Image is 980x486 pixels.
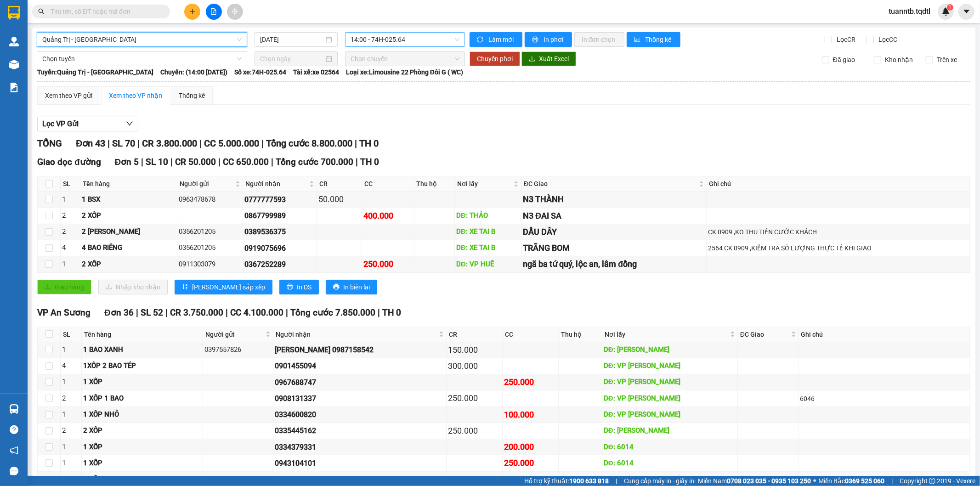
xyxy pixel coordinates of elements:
div: 0901455094 [275,360,445,372]
span: Miền Nam [698,476,811,486]
button: bar-chartThống kê [627,32,680,47]
span: In phơi [544,34,565,45]
span: Nơi lấy [457,179,512,189]
th: Ghi chú [707,176,970,192]
div: 0963478678 [179,194,241,205]
span: Trên xe [933,55,961,65]
div: 0397557826 [204,345,272,356]
span: TH 0 [360,157,379,167]
div: 2 XỐP [82,259,176,270]
span: 14:00 - 74H-025.64 [351,33,459,46]
div: 1 XỐP [83,377,201,388]
img: warehouse-icon [9,404,19,414]
th: Tên hàng [82,327,203,342]
span: Kho nhận [881,55,917,65]
button: Lọc VP Gửi [37,117,138,131]
span: | [137,138,140,149]
div: Xem theo VP gửi [45,90,92,101]
span: Tài xế: xe 02564 [293,67,339,77]
button: aim [227,4,243,20]
div: DẦU DÂY [523,226,705,238]
span: message [10,467,18,475]
button: printerIn DS [279,280,319,294]
div: 2 XỐP [82,210,176,221]
div: 300.000 [448,360,501,373]
div: 0911303079 [179,259,241,270]
span: | [108,138,110,149]
span: file-add [210,8,217,15]
div: 1 [62,259,79,270]
div: 1 XỐP [83,458,201,469]
div: 2 [62,393,80,404]
span: bar-chart [634,36,642,44]
button: printerIn biên lai [326,280,377,294]
th: CR [447,327,503,342]
span: | [165,307,168,318]
input: 11/10/2025 [260,34,324,45]
span: Thống kê [646,34,673,45]
div: 250.000 [363,258,413,271]
div: 4 BAO RIÊNG [82,243,176,254]
span: SL 10 [146,157,168,167]
div: DĐ: XE TAI B [456,243,520,254]
span: Đã giao [829,55,859,65]
span: caret-down [963,7,971,16]
div: 2564 CK 0909 ,KIỂM TRA SỐ LƯỢNG THỰC TẾ KHI GIAO [708,243,969,253]
div: DĐ: XE TAI B [456,226,520,237]
span: Tổng cước 700.000 [276,157,353,167]
div: 2 [62,210,79,221]
div: CK 0909 ,KO THU TIỀN CƯỚC KHÁCH [708,227,969,237]
span: TỔNG [37,138,62,149]
div: 1 XỐP 1 BAO [83,393,201,404]
img: icon-new-feature [942,7,950,16]
div: 0867799989 [244,210,315,221]
span: In DS [297,282,312,292]
div: 250.000 [504,457,557,469]
strong: 0708 023 035 - 0935 103 250 [727,477,811,485]
span: download [529,56,535,63]
div: 250.000 [448,392,501,405]
span: down [126,120,133,127]
div: 1 XỐP [83,442,201,453]
span: Cung cấp máy in - giấy in: [624,476,696,486]
span: CC 4.100.000 [230,307,283,318]
div: 1 [62,442,80,453]
span: SL 52 [141,307,163,318]
button: file-add [206,4,222,20]
span: ĐC Giao [524,179,697,189]
div: 0919075696 [244,243,315,254]
img: warehouse-icon [9,60,19,69]
span: Quảng Trị - Đà Lạt [42,33,242,46]
div: DĐ: VP [PERSON_NAME] [604,377,736,388]
span: CR 50.000 [175,157,216,167]
span: Chuyến: (14:00 [DATE]) [160,67,227,77]
div: 400.000 [448,473,501,486]
span: Lọc VP Gửi [42,118,79,130]
span: CR 3.750.000 [170,307,223,318]
div: DĐ: VP [PERSON_NAME] [604,361,736,372]
div: 2 [62,425,80,436]
span: Giao dọc đường [37,157,101,167]
span: Người nhận [245,179,307,189]
span: search [38,8,45,15]
div: Xem theo VP nhận [109,90,162,101]
span: TH 0 [359,138,379,149]
div: 2 XỐP [83,474,201,485]
div: DĐ: 6014 [604,458,736,469]
div: 0356201205 [179,243,241,254]
div: 1 XỐP NHỎ [83,409,201,420]
div: DĐ: VP [PERSON_NAME] [604,393,736,404]
span: | [355,138,357,149]
button: plus [184,4,200,20]
div: 1 [62,409,80,420]
button: uploadGiao hàng [37,280,91,294]
div: 1 BSX [82,194,176,205]
span: Người gửi [205,329,264,339]
b: Tuyến: Quảng Trị - [GEOGRAPHIC_DATA] [37,68,153,76]
img: solution-icon [9,83,19,92]
img: logo-vxr [8,6,20,20]
div: N3 ĐAI SA [523,209,705,222]
span: SL 70 [112,138,135,149]
div: DĐ: [PERSON_NAME] [604,425,736,436]
img: warehouse-icon [9,37,19,46]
